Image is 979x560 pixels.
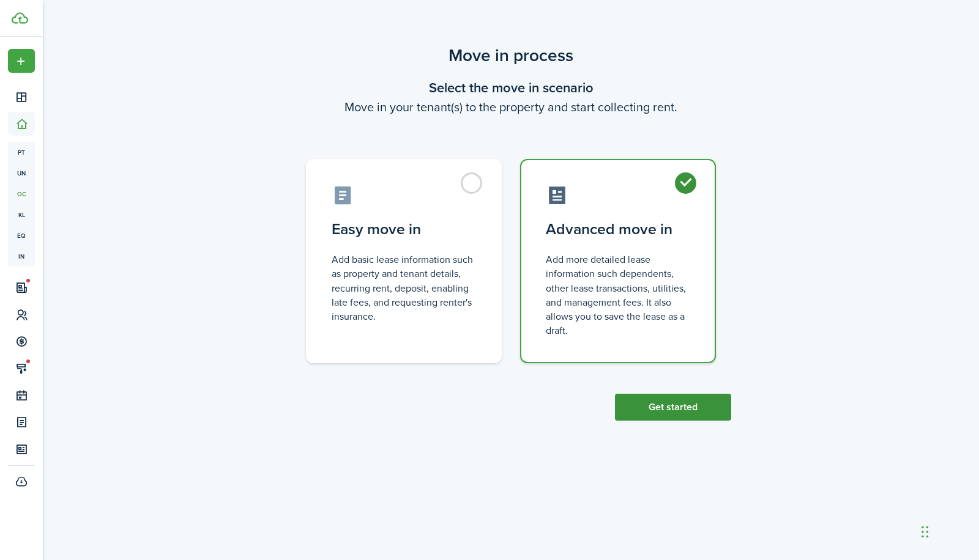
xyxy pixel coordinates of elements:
control-radio-card-description: Add more detailed lease information such dependents, other lease transactions, utilities, and man... [546,252,690,337]
a: oc [8,183,35,204]
div: Drag [921,514,929,550]
a: pt [8,142,35,163]
a: in [8,246,35,267]
a: un [8,163,35,183]
button: Open menu [8,49,35,73]
button: Get started [615,394,731,421]
scenario-title: Move in process [291,43,731,68]
iframe: Chat Widget [918,501,979,560]
a: kl [8,204,35,225]
img: TenantCloud [12,12,28,24]
control-radio-card-description: Add basic lease information such as property and tenant details, recurring rent, deposit, enablin... [332,252,476,323]
control-radio-card-title: Easy move in [332,218,476,240]
a: eq [8,225,35,246]
control-radio-card-title: Advanced move in [546,218,690,240]
wizard-step-header-description: Move in your tenant(s) to the property and start collecting rent. [291,98,731,116]
wizard-step-header-title: Select the move in scenario [291,78,731,98]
